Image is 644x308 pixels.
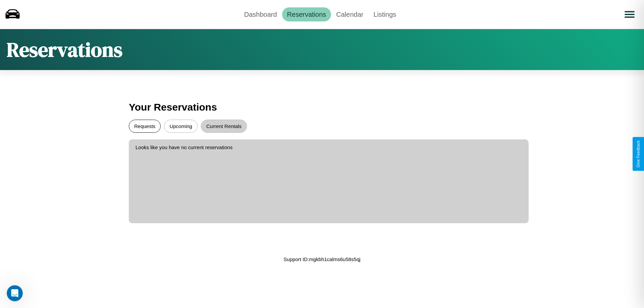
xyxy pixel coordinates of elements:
h1: Reservations [7,36,122,63]
button: Requests [129,120,161,133]
button: Upcoming [164,120,198,133]
a: Dashboard [239,7,282,21]
a: Listings [368,7,401,21]
button: Open menu [620,5,639,24]
a: Calendar [331,7,368,21]
a: Reservations [282,7,331,21]
h3: Your Reservations [129,98,515,116]
div: Give Feedback [636,140,641,168]
p: Support ID: mgkbh1calms6u58s5qj [283,255,360,264]
p: Looks like you have no current reservations [136,143,522,152]
button: Current Rentals [201,120,247,133]
iframe: Intercom live chat [7,285,23,301]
